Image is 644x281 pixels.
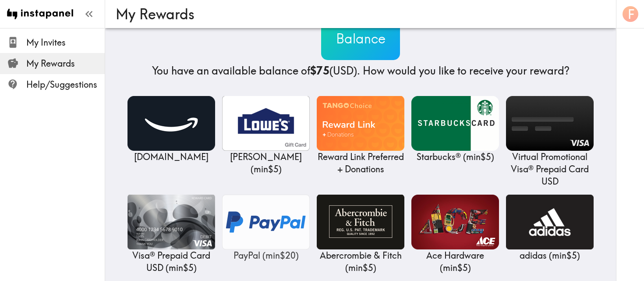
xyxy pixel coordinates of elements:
img: adidas [506,195,594,249]
span: My Rewards [26,57,105,70]
h3: Balance [321,29,400,48]
p: PayPal ( min $20 ) [222,249,310,262]
p: [PERSON_NAME] ( min $5 ) [222,151,310,175]
p: Visa® Prepaid Card USD ( min $5 ) [127,249,215,274]
a: Lowe's[PERSON_NAME] (min$5) [222,96,310,175]
img: Starbucks® [411,96,499,151]
a: Visa® Prepaid Card USDVisa® Prepaid Card USD (min$5) [127,195,215,274]
p: Ace Hardware ( min $5 ) [411,249,499,274]
a: Ace HardwareAce Hardware (min$5) [411,195,499,274]
p: Starbucks® ( min $5 ) [411,151,499,163]
a: PayPalPayPal (min$20) [222,195,310,262]
button: F [622,5,639,23]
p: adidas ( min $5 ) [506,249,594,262]
span: Help/Suggestions [26,78,105,91]
img: PayPal [222,195,310,249]
img: Lowe's [222,96,310,151]
a: Reward Link Preferred + DonationsReward Link Preferred + Donations [317,96,404,175]
a: Abercrombie & FitchAbercrombie & Fitch (min$5) [317,195,404,274]
p: [DOMAIN_NAME] [127,151,215,163]
img: Ace Hardware [411,195,499,249]
span: F [628,7,634,22]
span: My Invites [26,36,105,49]
img: Reward Link Preferred + Donations [317,96,404,151]
a: adidasadidas (min$5) [506,195,594,262]
img: Virtual Promotional Visa® Prepaid Card USD [506,96,594,151]
b: $75 [310,64,329,77]
img: Amazon.com [127,96,215,151]
a: Amazon.com[DOMAIN_NAME] [127,96,215,163]
a: Starbucks®Starbucks® (min$5) [411,96,499,163]
img: Visa® Prepaid Card USD [127,195,215,249]
p: Virtual Promotional Visa® Prepaid Card USD [506,151,594,188]
h4: You have an available balance of (USD) . How would you like to receive your reward? [152,64,570,78]
p: Abercrombie & Fitch ( min $5 ) [317,249,404,274]
p: Reward Link Preferred + Donations [317,151,404,175]
img: Abercrombie & Fitch [317,195,404,249]
h3: My Rewards [116,6,598,22]
a: Virtual Promotional Visa® Prepaid Card USDVirtual Promotional Visa® Prepaid Card USD [506,96,594,188]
